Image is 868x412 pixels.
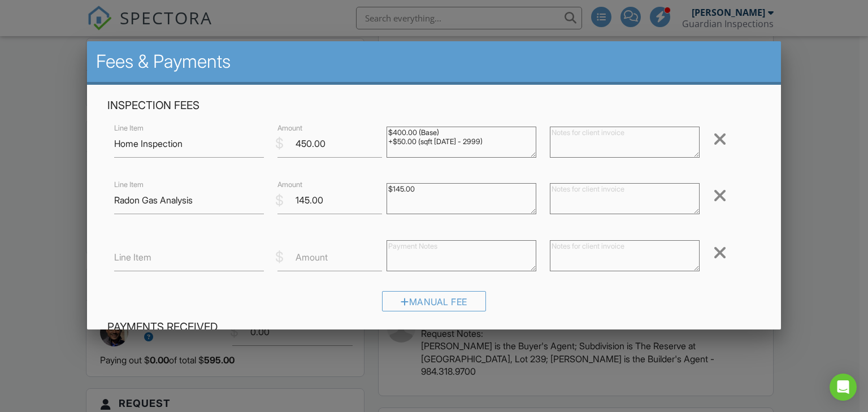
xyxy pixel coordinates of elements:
div: $ [275,191,284,210]
div: Manual Fee [382,291,486,311]
label: Line Item [114,251,151,263]
div: $ [275,248,284,267]
textarea: $145.00 [387,183,536,214]
label: Amount [277,180,302,190]
h2: Fees & Payments [96,50,772,73]
label: Line Item [114,180,144,190]
div: $ [275,134,284,153]
label: Line Item [114,123,144,133]
textarea: $400.00 (Base) +$50.00 (sqft [DATE] - 2999) [387,127,536,158]
label: Amount [296,251,328,263]
a: Manual Fee [382,299,486,310]
h4: Payments Received [107,320,761,335]
div: Open Intercom Messenger [830,374,857,401]
label: Amount [277,123,302,133]
h4: Inspection Fees [107,98,761,113]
